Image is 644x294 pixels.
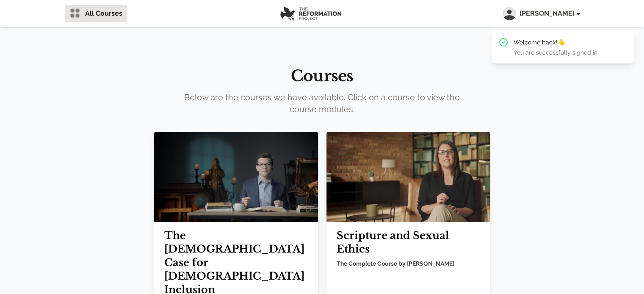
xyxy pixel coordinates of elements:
[154,132,318,222] img: Mountain
[514,48,627,57] p: You are successfully signed in.
[337,229,480,256] h2: Scripture and Sexual Ethics
[280,6,341,21] img: logo.png
[514,38,627,47] p: Welcome back!👋
[503,7,580,20] button: [PERSON_NAME]
[520,8,580,19] span: [PERSON_NAME]
[326,132,490,222] img: Mountain
[65,5,127,22] a: All Courses
[85,8,122,19] span: All Courses
[51,68,593,85] h2: Courses
[337,259,480,268] h5: The Complete Course by [PERSON_NAME]
[180,91,464,115] p: Below are the courses we have available. Click on a course to view the course modules.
